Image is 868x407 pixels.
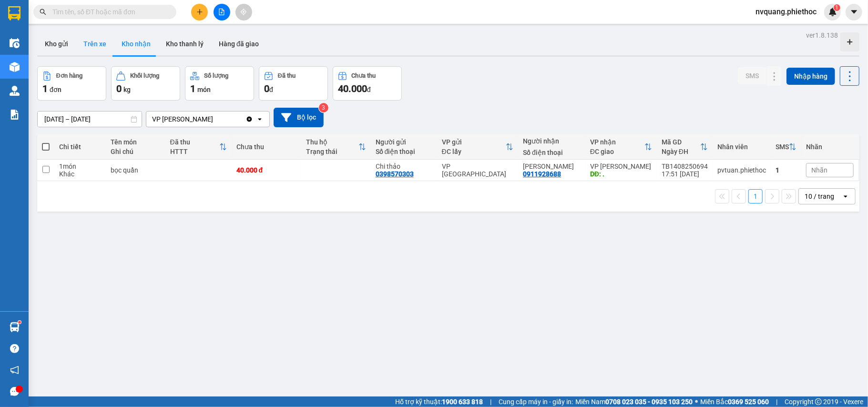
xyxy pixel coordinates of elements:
li: 237 [PERSON_NAME] , [GEOGRAPHIC_DATA] [89,23,398,35]
div: VP gửi [442,138,506,146]
span: question-circle [10,344,19,353]
button: 1 [748,189,763,203]
div: Chưa thu [352,72,376,79]
button: aim [235,4,252,20]
div: TB1408250694 [662,163,708,170]
div: Chi tiết [59,143,101,151]
div: Mã GD [662,138,700,146]
strong: 1900 633 818 [442,398,483,406]
img: solution-icon [10,110,20,120]
div: ver 1.8.138 [806,30,838,41]
span: copyright [815,398,822,405]
div: SMS [776,143,789,151]
div: 17:51 [DATE] [662,170,708,178]
img: logo.jpg [12,12,60,60]
strong: 0708 023 035 - 0935 103 250 [605,398,693,406]
div: bọc quần [111,166,161,174]
span: | [490,397,491,407]
div: 1 món [59,163,101,170]
button: Trên xe [76,32,114,55]
div: Ngày ĐH [662,148,700,155]
img: warehouse-icon [10,322,20,332]
button: Khối lượng0kg [111,66,180,101]
div: Thu hộ [306,138,358,146]
th: Toggle SortBy [771,134,801,160]
button: Số lượng1món [185,66,254,101]
input: Selected VP Trần Khát Chân. [214,114,215,124]
div: VP [PERSON_NAME] [152,114,213,124]
div: Tạo kho hàng mới [840,32,859,51]
span: 40.000 [338,83,367,94]
span: Hỗ trợ kỹ thuật: [395,397,483,407]
svg: Clear value [245,115,253,123]
span: | [776,397,777,407]
button: Đơn hàng1đơn [37,66,106,101]
span: 1 [190,83,195,94]
button: Đã thu0đ [259,66,328,101]
sup: 1 [834,4,840,11]
img: warehouse-icon [10,62,20,72]
svg: open [256,115,264,123]
button: file-add [214,4,230,20]
div: Chi thảo [376,163,432,170]
span: món [197,86,211,93]
div: Nhân viên [717,143,766,151]
div: Chị Linh [523,163,581,170]
span: plus [196,9,203,15]
div: Số lượng [204,72,228,79]
strong: 0369 525 060 [728,398,769,406]
span: đơn [50,86,61,93]
div: Trạng thái [306,148,358,155]
button: Kho gửi [37,32,76,55]
div: 40.000 đ [236,166,296,174]
img: logo-vxr [8,6,20,20]
th: Toggle SortBy [657,134,713,160]
div: Khối lượng [130,72,159,79]
div: VP [GEOGRAPHIC_DATA] [442,163,514,178]
div: HTTT [170,148,219,155]
span: notification [10,366,19,375]
div: DĐ: . [590,170,652,178]
div: Nhãn [806,143,854,151]
div: Đã thu [278,72,296,79]
sup: 3 [319,103,328,112]
button: Chưa thu40.000đ [333,66,402,101]
div: Đơn hàng [56,72,82,79]
span: caret-down [850,8,858,16]
span: 1 [835,4,838,11]
button: Hàng đã giao [211,32,266,55]
div: Khác [59,170,101,178]
div: 1 [776,166,797,174]
div: Đã thu [170,138,219,146]
span: đ [269,86,273,93]
div: Người nhận [523,137,581,145]
span: Cung cấp máy in - giấy in: [499,397,573,407]
div: pvtuan.phiethoc [717,166,766,174]
span: Miền Nam [575,397,693,407]
div: VP [PERSON_NAME] [590,163,652,170]
span: nvquang.phiethoc [748,6,824,18]
button: caret-down [846,4,862,20]
b: GỬI : VP [PERSON_NAME] [12,69,166,85]
div: 0398570303 [376,170,414,178]
li: Hotline: 1900 3383, ĐT/Zalo : 0862837383 [89,35,398,47]
span: Miền Bắc [700,397,769,407]
span: đ [367,86,371,93]
span: 1 [42,83,48,94]
div: Tên món [111,138,161,146]
div: Số điện thoại [376,148,432,155]
span: 0 [116,83,122,94]
button: SMS [738,67,766,84]
svg: open [842,193,849,200]
span: aim [240,9,247,15]
button: Bộ lọc [274,108,324,127]
input: Tìm tên, số ĐT hoặc mã đơn [52,7,165,17]
sup: 1 [18,321,21,324]
div: 0911928688 [523,170,561,178]
img: icon-new-feature [828,8,837,16]
span: 0 [264,83,269,94]
img: warehouse-icon [10,86,20,96]
th: Toggle SortBy [585,134,657,160]
div: ĐC giao [590,148,644,155]
button: plus [191,4,208,20]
